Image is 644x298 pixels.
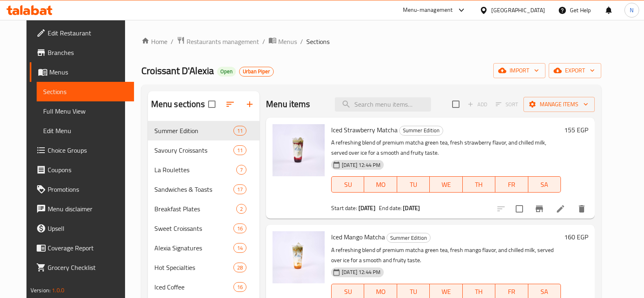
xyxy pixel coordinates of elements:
span: FR [499,286,525,298]
a: Home [141,37,167,46]
div: items [233,184,246,194]
span: La Roulettes [154,165,236,175]
a: Branches [30,43,134,62]
button: export [549,63,601,78]
h6: 160 EGP [564,231,588,243]
span: Hot Specialties [154,263,233,272]
span: WE [433,286,459,298]
span: Iced Coffee [154,282,233,292]
div: items [233,282,246,292]
h6: 155 EGP [564,124,588,136]
div: [GEOGRAPHIC_DATA] [491,6,545,15]
span: Select section first [490,98,523,111]
span: Urban Piper [240,68,273,75]
b: [DATE] [358,203,376,213]
span: [DATE] 12:44 PM [338,161,384,169]
div: Hot Specialties28 [148,258,259,277]
b: [DATE] [403,203,420,213]
div: Summer Edition [399,126,443,136]
span: 11 [234,147,246,154]
div: items [233,263,246,272]
button: Manage items [523,97,595,112]
span: 2 [237,205,246,213]
div: Alexia Signatures14 [148,238,259,258]
img: Iced Mango Matcha [273,231,325,283]
div: Savoury Croissants [154,145,233,155]
span: Manage items [530,99,588,110]
a: Restaurants management [177,36,259,47]
div: items [236,204,246,214]
div: items [233,223,246,233]
span: Start date: [331,203,357,213]
h2: Menu items [266,98,310,110]
button: SA [528,176,561,193]
button: WE [430,176,462,193]
span: WE [433,179,459,191]
span: Select all sections [203,96,220,113]
span: Summer Edition [154,126,233,136]
span: TH [466,179,492,191]
span: export [555,66,595,76]
span: Iced Strawberry Matcha [331,124,398,136]
p: A refreshing blend of premium matcha green tea, fresh strawberry flavor, and chilled milk, served... [331,138,561,158]
span: Full Menu View [43,106,127,116]
div: Savoury Croissants11 [148,140,259,160]
li: / [300,37,303,46]
a: Full Menu View [37,101,134,121]
span: Sort sections [220,94,240,114]
span: Summer Edition [387,233,430,243]
span: 16 [234,225,246,232]
span: Coupons [48,165,127,175]
span: Select to update [511,200,528,217]
button: TH [463,176,495,193]
span: SU [335,179,361,191]
span: Select section [447,96,464,113]
div: Sandwiches & Toasts17 [148,180,259,199]
span: import [500,66,539,76]
span: MO [367,286,393,298]
span: TH [466,286,492,298]
span: SA [532,286,558,298]
a: Sections [37,82,134,101]
img: Iced Strawberry Matcha [273,124,325,176]
div: items [233,243,246,253]
span: Menu disclaimer [48,204,127,214]
span: Restaurants management [187,37,259,46]
span: Sections [43,87,127,96]
li: / [171,37,174,46]
span: N [630,6,633,15]
span: 14 [234,244,246,252]
div: Open [217,67,236,77]
button: TU [397,176,430,193]
div: Sweet Croissants [154,223,233,233]
span: Menus [49,67,127,77]
span: Sections [306,37,330,46]
a: Coverage Report [30,238,134,258]
button: delete [572,199,591,219]
span: Version: [31,285,51,296]
span: TU [400,179,426,191]
div: items [233,145,246,155]
div: Summer Edition11 [148,121,259,140]
span: Alexia Signatures [154,243,233,253]
div: Summer Edition [387,233,431,243]
span: [DATE] 12:44 PM [338,268,384,276]
span: Choice Groups [48,145,127,155]
span: SU [335,286,361,298]
span: Sandwiches & Toasts [154,184,233,194]
button: SU [331,176,364,193]
div: items [233,126,246,136]
a: Grocery Checklist [30,258,134,277]
span: Upsell [48,223,127,233]
span: Edit Menu [43,126,127,136]
button: import [493,63,545,78]
span: 17 [234,186,246,193]
button: MO [364,176,397,193]
span: MO [367,179,393,191]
